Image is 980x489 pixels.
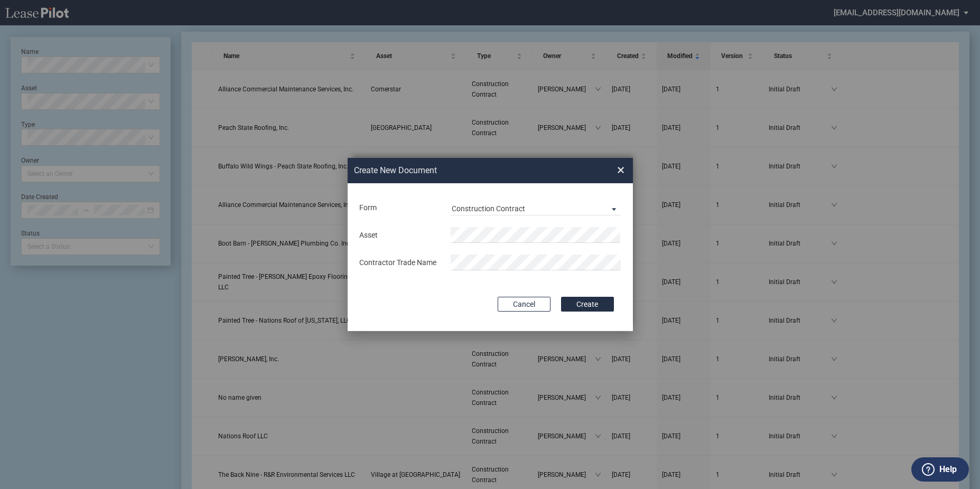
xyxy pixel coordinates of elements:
md-dialog: Create New ... [348,158,633,332]
button: Create [561,297,614,312]
div: Contractor Trade Name [353,258,444,268]
div: Asset [353,230,444,241]
h2: Create New Document [354,165,579,176]
label: Help [939,463,957,476]
md-select: Lease Form: Construction Contract [451,200,621,215]
button: Cancel [498,297,550,312]
div: Form [353,203,444,213]
input: Contractor Trade Name [451,255,621,270]
span: × [617,162,624,178]
div: Construction Contract [452,204,525,213]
